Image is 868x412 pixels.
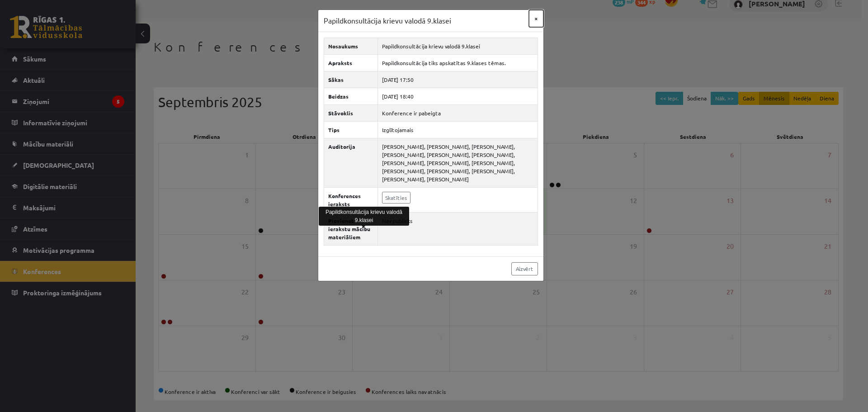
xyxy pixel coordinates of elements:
td: [PERSON_NAME], [PERSON_NAME], [PERSON_NAME], [PERSON_NAME], [PERSON_NAME], [PERSON_NAME], [PERSON... [377,138,538,187]
th: Nosaukums [324,38,377,54]
th: Apraksts [324,54,377,71]
td: Papildkonsultācija krievu valodā 9.klasei [377,38,538,54]
td: [DATE] 18:40 [377,88,538,104]
th: Tips [324,121,377,138]
th: Konferences ieraksts [324,187,377,212]
td: Nav publisks [377,212,538,245]
td: Papildkonsultācija tiks apskatītas 9.klases tēmas. [377,54,538,71]
a: Aizvērt [511,262,538,275]
a: Skatīties [382,192,410,204]
th: Beidzas [324,88,377,104]
th: Sākas [324,71,377,88]
td: Konference ir pabeigta [377,104,538,121]
th: Auditorija [324,138,377,187]
td: Izglītojamais [377,121,538,138]
td: [DATE] 17:50 [377,71,538,88]
div: Papildkonsultācija krievu valodā 9.klasei [319,207,409,226]
th: Stāvoklis [324,104,377,121]
h3: Papildkonsultācija krievu valodā 9.klasei [324,15,451,26]
button: × [529,10,543,27]
th: Pievienot ierakstu mācību materiāliem [324,212,377,245]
